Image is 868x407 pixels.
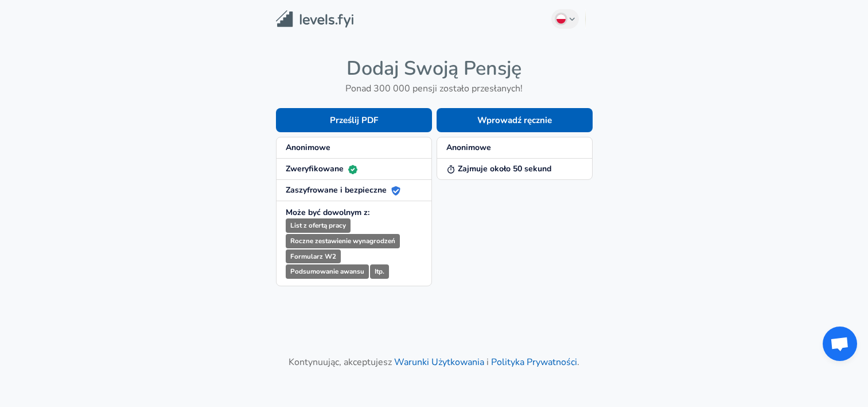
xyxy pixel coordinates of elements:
h4: Dodaj Swoją Pensję [276,56,593,80]
button: Prześlij PDF [276,108,432,132]
strong: Anonimowe [446,142,491,153]
h6: Ponad 300 000 pensji zostało przesłanych! [276,80,593,97]
button: Polish [551,9,579,29]
strong: Zweryfikowane [286,163,357,174]
small: Formularz W2 [286,249,341,264]
strong: Zaszyfrowane i bezpieczne [286,185,400,195]
button: Wprowadź ręcznie [437,108,593,132]
strong: Może być dowolnym z: [286,207,369,218]
small: Itp. [370,264,389,279]
strong: Zajmuje około 50 sekund [446,163,551,174]
strong: Anonimowe [286,142,330,153]
img: Levels.fyi [276,10,353,28]
small: Roczne zestawienie wynagrodzeń [286,234,400,248]
a: Warunki Użytkowania [394,356,484,368]
div: Otwarty czat [823,327,857,361]
small: Podsumowanie awansu [286,264,369,279]
img: Polish [556,14,566,24]
small: List z ofertą pracy [286,218,351,233]
a: Polityka Prywatności [491,356,577,368]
